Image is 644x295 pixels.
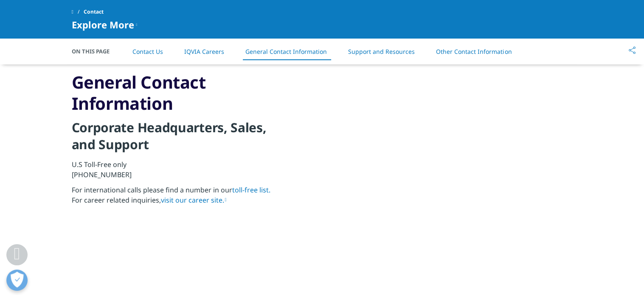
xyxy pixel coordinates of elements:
[6,270,28,291] button: Open Preferences
[307,62,556,220] img: senior males at park with cell phone
[245,47,327,56] a: General Contact Information
[72,185,278,211] p: For international calls please find a number in our For career related inquiries,
[348,47,415,56] a: Support and Resources
[84,4,104,19] span: Contact
[232,185,270,195] a: toll-free list.
[184,47,224,56] a: IQVIA Careers
[72,159,278,185] p: U.S Toll-Free only [PHONE_NUMBER]
[72,19,134,30] span: Explore More
[436,47,512,56] a: Other Contact Information
[161,195,227,205] a: visit our career site.
[132,47,163,56] a: Contact Us
[72,72,278,114] h3: General Contact Information
[72,119,278,159] h4: Corporate Headquarters, Sales, and Support
[72,47,118,56] span: On This Page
